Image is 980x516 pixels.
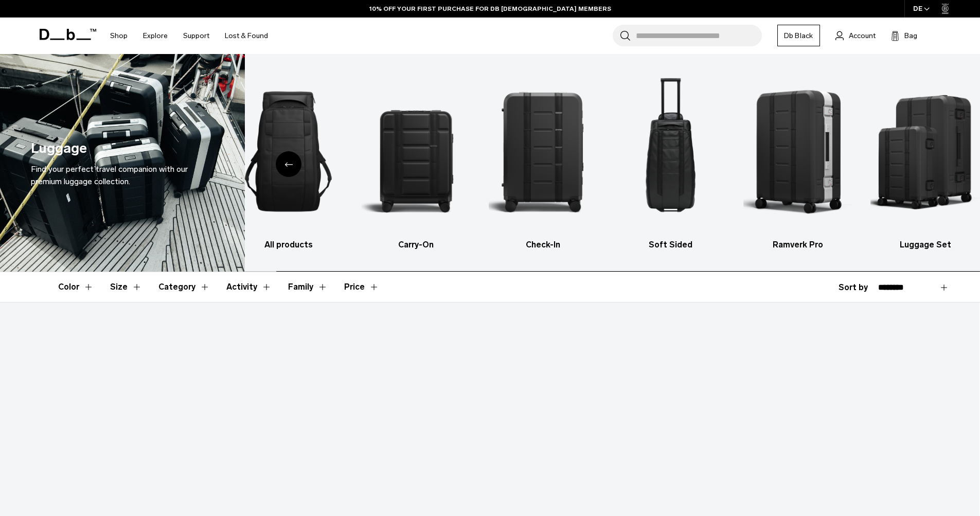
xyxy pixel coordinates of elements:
li: 3 / 6 [489,69,598,251]
h1: Luggage [31,138,87,159]
span: Account [849,30,876,41]
img: Db [743,69,853,234]
a: Db Soft Sided [616,69,725,251]
li: 5 / 6 [743,69,853,251]
button: Toggle Filter [226,272,272,302]
a: Shop [110,17,128,54]
li: 4 / 6 [616,69,725,251]
a: 10% OFF YOUR FIRST PURCHASE FOR DB [DEMOGRAPHIC_DATA] MEMBERS [369,4,611,13]
h3: Carry-On [361,239,471,251]
a: Db Ramverk Pro [743,69,853,251]
img: Db [361,69,471,234]
h3: All products [234,239,343,251]
li: 1 / 6 [234,69,343,251]
h3: Soft Sided [616,239,725,251]
li: 2 / 6 [361,69,471,251]
h3: Check-In [489,239,598,251]
span: Find your perfect travel companion with our premium luggage collection. [31,164,188,186]
h3: Ramverk Pro [743,239,853,251]
a: Db Check-In [489,69,598,251]
img: Db [489,69,598,234]
span: Bag [904,30,917,41]
a: Support [183,17,209,54]
a: Explore [143,17,168,54]
img: Db [234,69,343,234]
button: Toggle Price [344,272,379,302]
a: Db Black [777,25,820,46]
a: Account [835,29,876,42]
a: Db All products [234,69,343,251]
button: Toggle Filter [288,272,328,302]
button: Toggle Filter [110,272,142,302]
button: Bag [891,29,917,42]
img: Db [616,69,725,234]
a: Lost & Found [225,17,268,54]
button: Toggle Filter [158,272,210,302]
a: Db Carry-On [361,69,471,251]
div: Previous slide [276,151,301,177]
nav: Main Navigation [102,17,276,54]
button: Toggle Filter [58,272,94,302]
